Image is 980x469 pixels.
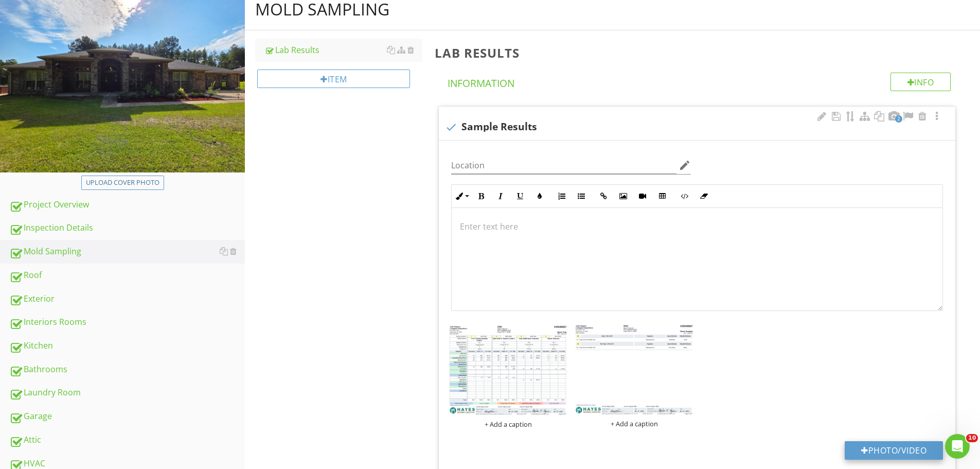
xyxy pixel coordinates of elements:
div: Roof [9,269,245,282]
span: 10 [966,434,978,442]
div: Upload cover photo [86,178,159,188]
button: Insert Table [652,186,672,206]
button: Insert Link (Ctrl+K) [594,186,613,206]
button: Italic (Ctrl+I) [491,186,510,206]
div: Lab Results [264,44,422,56]
div: + Add a caption [574,420,694,428]
button: Clear Formatting [694,186,714,206]
input: Location [451,157,676,174]
button: Bold (Ctrl+B) [471,186,491,206]
button: Insert Video [633,186,652,206]
div: Project Overview [9,198,245,212]
div: Garage [9,410,245,423]
div: Attic [9,433,245,447]
img: data [448,324,568,417]
div: Laundry Room [9,386,245,399]
div: Info [890,73,951,91]
div: Inspection Details [9,221,245,235]
button: Underline (Ctrl+U) [510,186,530,206]
button: Colors [530,186,549,206]
h4: Information [448,73,951,90]
button: Photo/Video [845,441,943,460]
h3: Lab Results [435,46,964,60]
span: 2 [895,115,902,123]
div: + Add a caption [448,420,568,428]
img: data [574,324,694,416]
button: Insert Image (Ctrl+P) [613,186,633,206]
button: Ordered List [552,186,572,206]
div: Kitchen [9,339,245,353]
iframe: Intercom live chat [945,434,970,459]
div: Bathrooms [9,363,245,376]
button: Inline Style [452,186,471,206]
div: Item [257,70,410,88]
button: Code View [674,186,694,206]
i: edit [679,159,691,171]
button: Upload cover photo [81,176,164,190]
div: Exterior [9,292,245,306]
button: Unordered List [572,186,591,206]
div: Interiors Rooms [9,316,245,329]
div: Mold Sampling [9,245,245,258]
